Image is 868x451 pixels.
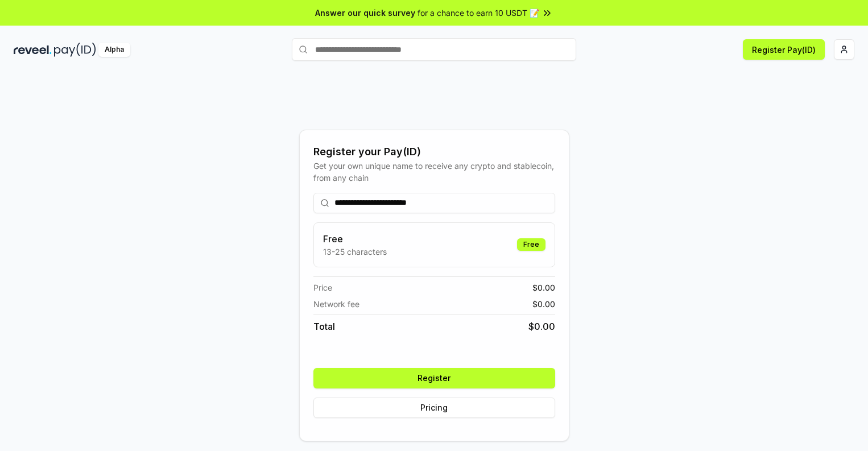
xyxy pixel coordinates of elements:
[54,43,96,57] img: pay_id
[313,368,555,388] button: Register
[313,398,555,418] button: Pricing
[98,43,130,57] div: Alpha
[528,320,555,333] span: $ 0.00
[14,43,52,57] img: reveel_dark
[313,144,555,160] div: Register your Pay(ID)
[532,298,555,310] span: $ 0.00
[313,320,335,333] span: Total
[532,282,555,293] span: $ 0.00
[323,246,387,258] p: 13-25 characters
[315,7,415,19] span: Answer our quick survey
[418,7,539,19] span: for a chance to earn 10 USDT 📝
[313,282,332,293] span: Price
[517,238,545,251] div: Free
[323,232,387,246] h3: Free
[743,39,825,60] button: Register Pay(ID)
[313,298,359,310] span: Network fee
[313,160,555,184] div: Get your own unique name to receive any crypto and stablecoin, from any chain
